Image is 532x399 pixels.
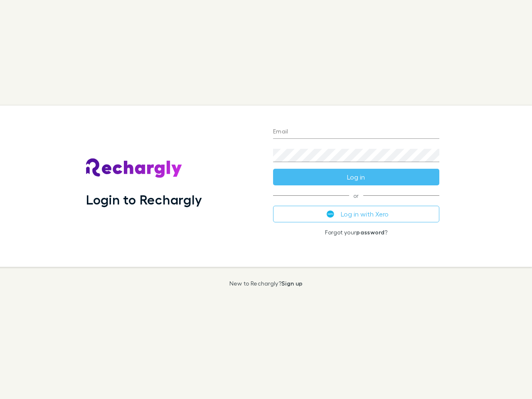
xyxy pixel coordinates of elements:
button: Log in [273,169,439,185]
img: Rechargly's Logo [86,158,182,178]
h1: Login to Rechargly [86,192,202,207]
p: New to Rechargly? [229,280,303,287]
p: Forgot your ? [273,229,439,236]
a: password [356,229,384,236]
img: Xero's logo [327,210,334,218]
button: Log in with Xero [273,206,439,222]
a: Sign up [281,280,303,287]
